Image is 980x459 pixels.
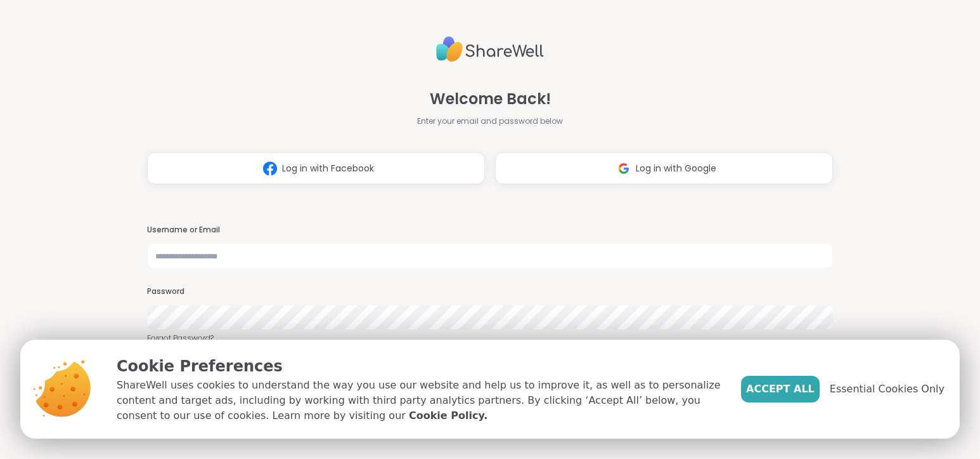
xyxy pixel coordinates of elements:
h3: Password [147,286,833,297]
p: ShareWell uses cookies to understand the way you use our website and help us to improve it, as we... [117,378,721,423]
span: Essential Cookies Only [830,382,945,397]
img: ShareWell Logo [436,31,544,67]
a: Cookie Policy. [409,408,487,423]
span: Log in with Google [636,162,716,175]
img: ShareWell Logomark [258,157,282,180]
p: Cookie Preferences [117,355,721,378]
span: Enter your email and password below [417,116,563,127]
button: Log in with Facebook [147,152,485,184]
button: Log in with Google [495,152,833,184]
span: Welcome Back! [430,88,551,110]
h3: Username or Email [147,225,833,236]
span: Log in with Facebook [282,162,374,175]
a: Forgot Password? [147,333,833,344]
span: Accept All [746,382,815,397]
button: Accept All [741,376,820,402]
img: ShareWell Logomark [612,157,636,180]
